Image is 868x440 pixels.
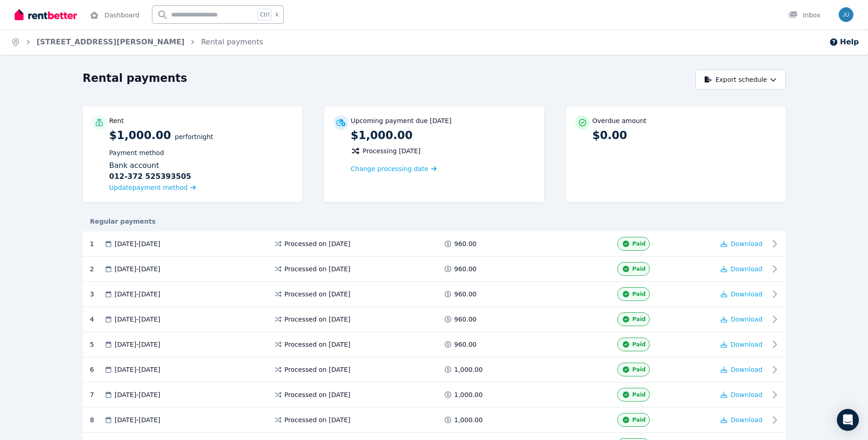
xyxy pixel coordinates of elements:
[90,338,104,351] div: 5
[454,290,477,299] span: 960.00
[175,133,213,140] span: per Fortnight
[115,340,161,349] span: [DATE] - [DATE]
[115,415,161,424] span: [DATE] - [DATE]
[90,388,104,402] div: 7
[83,71,188,86] h1: Rental payments
[788,11,820,20] div: Inbox
[721,415,763,424] button: Download
[454,315,477,324] span: 960.00
[285,390,350,399] span: Processed on [DATE]
[731,316,763,323] span: Download
[285,264,350,274] span: Processed on [DATE]
[695,70,786,90] button: Export schedule
[115,290,161,299] span: [DATE] - [DATE]
[632,290,646,298] span: Paid
[90,413,104,427] div: 8
[90,237,104,251] div: 1
[731,290,763,298] span: Download
[363,146,421,156] span: Processing [DATE]
[90,287,104,301] div: 3
[839,7,853,22] img: Julianne Currie
[15,8,77,21] img: RentBetter
[632,316,646,323] span: Paid
[593,128,776,143] p: $0.00
[115,239,161,248] span: [DATE] - [DATE]
[351,164,437,173] a: Change processing date
[454,239,477,248] span: 960.00
[731,391,763,398] span: Download
[115,390,161,399] span: [DATE] - [DATE]
[275,11,279,18] span: k
[454,264,477,274] span: 960.00
[201,38,263,46] a: Rental payments
[837,409,859,431] div: Open Intercom Messenger
[721,340,763,349] button: Download
[721,390,763,399] button: Download
[454,415,483,424] span: 1,000.00
[115,365,161,374] span: [DATE] - [DATE]
[83,217,786,226] div: Regular payments
[285,415,350,424] span: Processed on [DATE]
[285,340,350,349] span: Processed on [DATE]
[731,240,763,247] span: Download
[285,315,350,324] span: Processed on [DATE]
[115,315,161,324] span: [DATE] - [DATE]
[285,365,350,374] span: Processed on [DATE]
[829,37,859,48] button: Help
[90,363,104,376] div: 6
[731,366,763,373] span: Download
[109,116,124,125] p: Rent
[632,240,646,247] span: Paid
[285,239,350,248] span: Processed on [DATE]
[593,116,647,125] p: Overdue amount
[721,239,763,248] button: Download
[351,128,535,143] p: $1,000.00
[721,290,763,299] button: Download
[285,290,350,299] span: Processed on [DATE]
[109,160,293,182] div: Bank account
[721,315,763,324] button: Download
[454,365,483,374] span: 1,000.00
[454,390,483,399] span: 1,000.00
[721,264,763,274] button: Download
[258,9,272,21] span: Ctrl
[721,365,763,374] button: Download
[731,416,763,424] span: Download
[109,184,188,191] span: Update payment method
[632,391,646,398] span: Paid
[109,128,293,193] p: $1,000.00
[731,265,763,273] span: Download
[454,340,477,349] span: 960.00
[37,38,184,46] a: [STREET_ADDRESS][PERSON_NAME]
[90,312,104,326] div: 4
[632,341,646,348] span: Paid
[115,264,161,274] span: [DATE] - [DATE]
[632,416,646,424] span: Paid
[109,148,293,157] p: Payment method
[109,171,191,182] b: 012-372 525393505
[90,262,104,276] div: 2
[351,164,429,173] span: Change processing date
[632,265,646,273] span: Paid
[632,366,646,373] span: Paid
[731,341,763,348] span: Download
[351,116,452,125] p: Upcoming payment due [DATE]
